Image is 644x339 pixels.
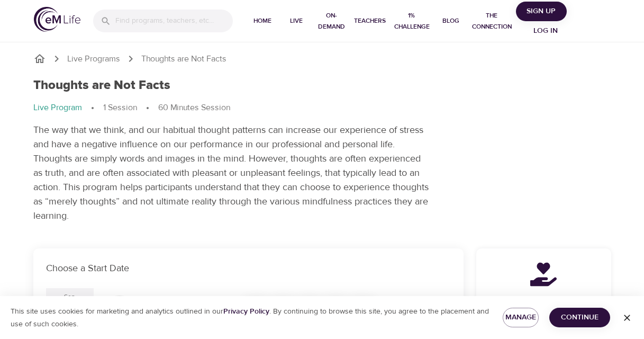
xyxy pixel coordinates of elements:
p: The way that we think, and our habitual thought patterns can increase our experience of stress an... [33,123,430,223]
p: Choose a Start Date [46,261,451,275]
span: Log in [524,24,567,38]
button: Log in [520,21,571,41]
button: Sign Up [516,2,567,21]
span: Teachers [354,15,386,26]
span: The Connection [472,10,512,32]
nav: breadcrumb [33,52,611,65]
a: Live Programs [67,53,120,65]
button: Manage [503,308,539,327]
span: Live [284,15,309,26]
span: Sign Up [520,5,563,18]
input: Find programs, teachers, etc... [115,10,233,32]
div: Sep [64,292,75,301]
span: Continue [558,311,602,324]
span: Blog [438,15,464,26]
nav: breadcrumb [33,102,611,114]
h1: Thoughts are Not Facts [33,78,170,93]
button: Continue [549,308,610,327]
p: Thoughts are Not Facts [141,53,226,65]
span: Home [250,15,275,26]
p: Live Program [33,102,82,114]
p: 1 Session [103,102,137,114]
p: 60 Minutes Session [158,102,230,114]
span: 1% Challenge [394,10,430,32]
span: On-Demand [318,10,346,32]
a: Privacy Policy [223,307,269,316]
img: logo [34,7,80,32]
span: Manage [511,311,530,324]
